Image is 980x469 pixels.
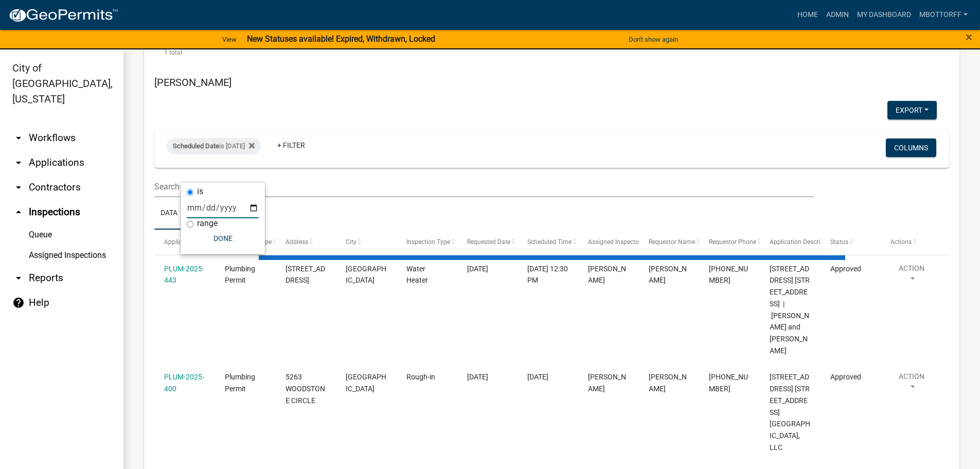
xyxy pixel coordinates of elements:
[890,371,933,397] button: Action
[164,238,196,246] span: Application
[164,373,204,393] a: PLUM-2025-400
[12,272,25,284] i: arrow_drop_down
[709,265,748,285] span: 812-252-9836
[346,373,386,393] span: JEFFERSONVILLE
[527,371,568,383] div: [DATE]
[164,265,204,285] a: PLUM-2025-443
[760,230,821,254] datatable-header-cell: Application Description
[699,230,760,254] datatable-header-cell: Requestor Phone
[649,238,695,246] span: Requestor Name
[12,157,25,169] i: arrow_drop_down
[397,230,457,254] datatable-header-cell: Inspection Type
[890,263,933,289] button: Action
[12,132,25,144] i: arrow_drop_down
[822,5,853,25] a: Admin
[467,373,488,381] span: 08/18/2025
[886,138,936,157] button: Columns
[286,238,308,246] span: Address
[915,5,972,25] a: Mbottorff
[275,230,336,254] datatable-header-cell: Address
[406,373,435,381] span: Rough-in
[527,238,572,246] span: Scheduled Time
[12,206,25,218] i: arrow_drop_up
[527,263,568,287] div: [DATE] 12:30 PM
[793,5,822,25] a: Home
[457,230,518,254] datatable-header-cell: Requested Date
[887,101,937,119] button: Export
[286,373,325,405] span: 5263 WOODSTONE CIRCLE
[709,373,748,393] span: 812-948-9653
[649,265,687,285] span: KIMBERLY
[588,238,641,246] span: Assigned Inspector
[197,219,218,228] label: range
[12,181,25,194] i: arrow_drop_down
[173,142,219,150] span: Scheduled Date
[649,373,687,393] span: Jeremy Ramsey
[966,31,972,43] button: Close
[821,230,881,254] datatable-header-cell: Status
[154,230,215,254] datatable-header-cell: Application
[588,373,626,393] span: Jeremy Ramsey
[578,230,639,254] datatable-header-cell: Assigned Inspector
[770,238,834,246] span: Application Description
[890,238,912,246] span: Actions
[167,138,261,154] div: is [DATE]
[770,373,810,451] span: 5263 WOODSTONE CIRCLE 5263 Woodstone Circle, LOT 104 | Woodstone Creek, LLC
[269,136,313,154] a: + Filter
[187,229,259,248] button: Done
[286,265,325,285] span: 26 WILDWOOD ROAD
[881,230,941,254] datatable-header-cell: Actions
[406,238,450,246] span: Inspection Type
[639,230,700,254] datatable-header-cell: Requestor Name
[154,40,949,65] div: 1 total
[336,230,397,254] datatable-header-cell: City
[247,34,435,44] strong: New Statuses available! Expired, Withdrawn, Locked
[154,176,814,197] input: Search for inspections
[853,5,915,25] a: My Dashboard
[518,230,578,254] datatable-header-cell: Scheduled Time
[406,265,428,285] span: Water Heater
[225,373,255,393] span: Plumbing Permit
[218,31,241,48] a: View
[966,30,972,44] span: ×
[346,238,357,246] span: City
[154,76,949,89] h5: [PERSON_NAME]
[467,238,510,246] span: Requested Date
[154,197,184,230] a: Data
[12,297,25,309] i: help
[346,265,386,285] span: JEFFERSONVILLE
[830,265,861,273] span: Approved
[225,265,255,285] span: Plumbing Permit
[625,31,682,48] button: Don't show again
[197,187,203,196] label: is
[709,238,756,246] span: Requestor Phone
[830,238,848,246] span: Status
[830,373,861,381] span: Approved
[588,265,626,285] span: Jeremy Ramsey
[467,265,488,273] span: 08/18/2025
[770,265,810,355] span: 26 WILDWOOD ROAD 26 Wildwood Road | Tanner Calon and Kimberly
